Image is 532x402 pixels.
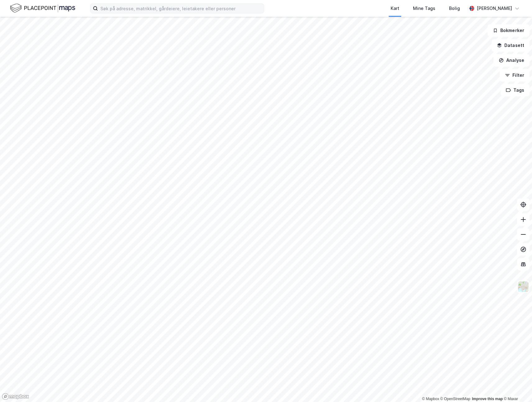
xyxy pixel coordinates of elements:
[98,4,264,13] input: Søk på adresse, matrikkel, gårdeiere, leietakere eller personer
[10,3,75,14] img: logo.f888ab2527a4732fd821a326f86c7f29.svg
[501,372,532,402] div: Kontrollprogram for chat
[501,372,532,402] iframe: Chat Widget
[477,5,512,12] div: [PERSON_NAME]
[449,5,460,12] div: Bolig
[413,5,435,12] div: Mine Tags
[391,5,399,12] div: Kart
